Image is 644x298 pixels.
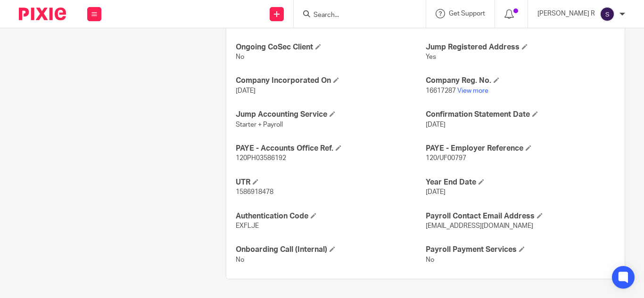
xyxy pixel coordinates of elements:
[426,42,615,52] h4: Jump Registered Address
[426,245,615,255] h4: Payroll Payment Services
[236,211,425,221] h4: Authentication Code
[426,257,434,263] span: No
[426,189,446,195] span: [DATE]
[236,42,425,52] h4: Ongoing CoSec Client
[236,223,259,229] span: EXFLJE
[426,110,615,120] h4: Confirmation Statement Date
[426,144,615,153] h4: PAYE - Employer Reference
[236,155,286,161] span: 120PH03586192
[537,9,595,18] p: [PERSON_NAME] R
[236,177,425,187] h4: UTR
[600,7,615,22] img: svg%3E
[236,88,256,94] span: [DATE]
[236,76,425,86] h4: Company Incorporated On
[236,245,425,255] h4: Onboarding Call (Internal)
[426,155,466,161] span: 120/UF00797
[236,257,244,263] span: No
[236,110,425,120] h4: Jump Accounting Service
[426,211,615,221] h4: Payroll Contact Email Address
[457,88,488,94] a: View more
[236,54,244,60] span: No
[236,144,425,153] h4: PAYE - Accounts Office Ref.
[19,8,66,20] img: Pixie
[449,10,485,17] span: Get Support
[236,121,283,128] span: Starter + Payroll
[236,189,273,195] span: 1586918478
[426,54,436,60] span: Yes
[426,223,533,229] span: [EMAIL_ADDRESS][DOMAIN_NAME]
[426,88,456,94] span: 16617287
[426,76,615,86] h4: Company Reg. No.
[313,11,397,20] input: Search
[426,121,446,128] span: [DATE]
[426,177,615,187] h4: Year End Date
